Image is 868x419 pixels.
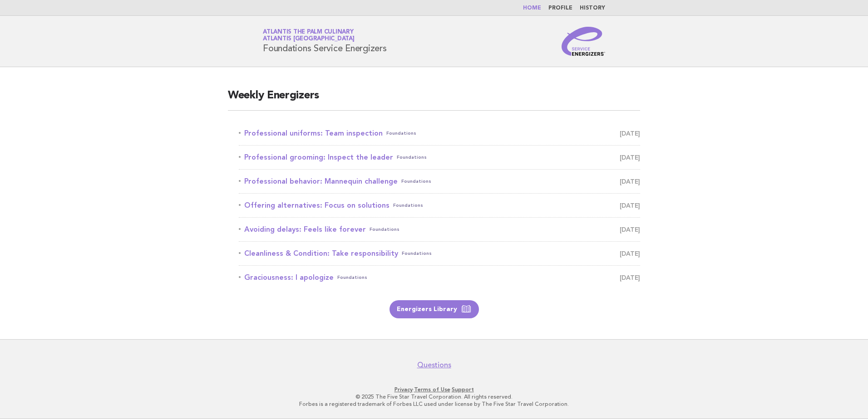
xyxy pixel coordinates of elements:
[239,223,640,236] a: Avoiding delays: Feels like foreverFoundations [DATE]
[239,271,640,284] a: Graciousness: I apologizeFoundations [DATE]
[263,36,355,42] span: Atlantis [GEOGRAPHIC_DATA]
[452,386,474,393] a: Support
[263,29,355,42] a: Atlantis The Palm CulinaryAtlantis [GEOGRAPHIC_DATA]
[239,151,640,164] a: Professional grooming: Inspect the leaderFoundations [DATE]
[239,199,640,212] a: Offering alternatives: Focus on solutionsFoundations [DATE]
[386,127,416,140] span: Foundations
[523,5,541,11] a: Home
[417,361,451,370] a: Questions
[239,175,640,188] a: Professional behavior: Mannequin challengeFoundations [DATE]
[562,27,605,56] img: Service Energizers
[620,175,640,188] span: [DATE]
[548,5,572,11] a: Profile
[390,300,479,318] a: Energizers Library
[620,223,640,236] span: [DATE]
[620,127,640,140] span: [DATE]
[228,88,640,111] h2: Weekly Energizers
[263,29,387,53] h1: Foundations Service Energizers
[620,271,640,284] span: [DATE]
[620,247,640,260] span: [DATE]
[414,386,450,393] a: Terms of Use
[580,5,605,11] a: History
[337,271,367,284] span: Foundations
[239,127,640,140] a: Professional uniforms: Team inspectionFoundations [DATE]
[397,151,427,164] span: Foundations
[395,386,413,393] a: Privacy
[156,386,712,393] p: · ·
[402,247,432,260] span: Foundations
[156,393,712,400] p: © 2025 The Five Star Travel Corporation. All rights reserved.
[401,175,431,188] span: Foundations
[239,247,640,260] a: Cleanliness & Condition: Take responsibilityFoundations [DATE]
[620,151,640,164] span: [DATE]
[393,199,423,212] span: Foundations
[156,400,712,408] p: Forbes is a registered trademark of Forbes LLC used under license by The Five Star Travel Corpora...
[370,223,399,236] span: Foundations
[620,199,640,212] span: [DATE]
